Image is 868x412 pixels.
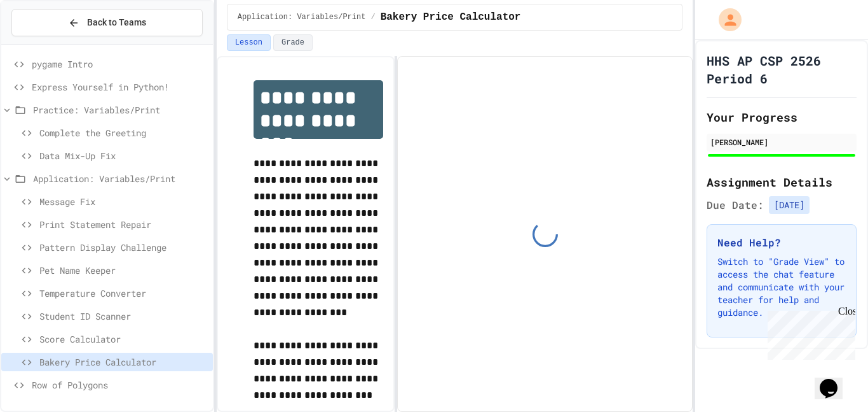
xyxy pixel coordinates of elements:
[39,218,208,231] span: Print Statement Repair
[707,173,857,191] h2: Assignment Details
[39,149,208,162] span: Data Mix-Up Fix
[238,12,366,22] span: Application: Variables/Print
[39,241,208,254] span: Pattern Display Challenge
[39,332,208,346] span: Score Calculator
[5,5,88,81] div: Chat with us now!Close
[707,108,857,126] h2: Your Progress
[705,5,745,34] div: My Account
[227,34,271,51] button: Lesson
[710,136,853,148] div: [PERSON_NAME]
[707,52,857,87] h1: HHS AP CSP 2526 Period 6
[370,12,375,22] span: /
[39,264,208,277] span: Pet Name Keeper
[815,361,855,399] iframe: chat widget
[717,235,846,250] h3: Need Help?
[39,126,208,139] span: Complete the Greeting
[32,80,208,94] span: Express Yourself in Python!
[32,378,208,392] span: Row of Polygons
[39,309,208,323] span: Student ID Scanner
[381,10,521,25] span: Bakery Price Calculator
[32,57,208,71] span: pygame Intro
[33,103,208,117] span: Practice: Variables/Print
[39,355,208,369] span: Bakery Price Calculator
[87,16,146,29] span: Back to Teams
[707,197,764,213] span: Due Date:
[769,196,810,214] span: [DATE]
[39,287,208,300] span: Temperature Converter
[11,9,203,36] button: Back to Teams
[717,255,846,319] p: Switch to "Grade View" to access the chat feature and communicate with your teacher for help and ...
[33,172,208,185] span: Application: Variables/Print
[273,34,313,51] button: Grade
[39,195,208,208] span: Message Fix
[763,306,855,360] iframe: chat widget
